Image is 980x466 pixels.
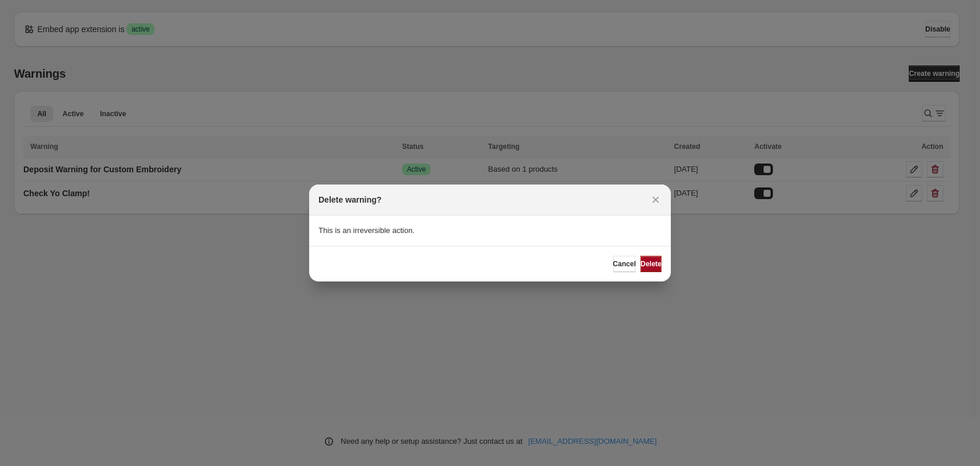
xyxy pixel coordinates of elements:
[640,256,661,272] button: Delete
[318,225,661,237] p: This is an irreversible action.
[613,259,636,269] span: Cancel
[647,192,664,208] button: Close
[640,259,661,269] span: Delete
[613,256,636,272] button: Cancel
[318,194,381,206] h2: Delete warning?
